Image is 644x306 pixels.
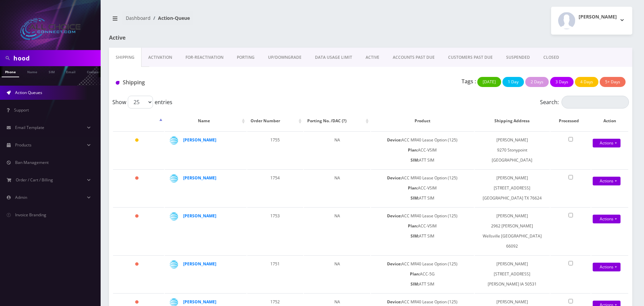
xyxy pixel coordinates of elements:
[475,255,550,293] td: [PERSON_NAME] [STREET_ADDRESS] [PERSON_NAME] IA 50531
[561,96,629,108] input: Search:
[247,169,303,207] td: 1754
[304,255,370,293] td: NA
[359,48,386,67] a: ACTIVE
[525,77,549,87] button: 2 Days
[410,271,420,277] b: Plan:
[593,215,621,223] a: Actions
[600,77,626,87] button: 5+ Days
[387,261,401,267] b: Device:
[84,66,106,77] a: Company
[151,14,190,21] li: Action-Queue
[386,48,441,67] a: ACCOUNTS PAST DUE
[593,263,621,271] a: Actions
[126,15,151,21] a: Dashboard
[408,147,418,153] b: Plan:
[116,81,119,85] img: Shipping
[261,48,308,67] a: UP/DOWNGRADE
[230,48,261,67] a: PORTING
[20,18,80,40] img: All Choice Connect
[408,223,418,229] b: Plan:
[593,139,621,147] a: Actions
[109,48,142,67] a: Shipping
[247,131,303,169] td: 1755
[15,160,49,165] span: Ban Management
[575,77,598,87] button: 4 Days
[593,177,621,185] a: Actions
[183,299,216,305] a: [PERSON_NAME]
[15,212,46,218] span: Invoice Branding
[540,96,629,108] label: Search:
[142,48,179,67] a: Activation
[475,131,550,169] td: [PERSON_NAME] 9270 Stonypoint [GEOGRAPHIC_DATA]
[411,281,419,287] b: SIM:
[304,207,370,255] td: NA
[371,131,474,169] td: ACC MR40 Lease Option (125) ACC-VSIM ATT SIM
[247,111,303,131] th: Order Number: activate to sort column ascending
[2,66,19,77] a: Phone
[16,177,53,183] span: Order / Cart / Billing
[537,48,566,67] a: CLOSED
[475,207,550,255] td: [PERSON_NAME] 2962 [PERSON_NAME] Wellsville [GEOGRAPHIC_DATA] 66092
[550,77,574,87] button: 3 Days
[304,169,370,207] td: NA
[128,96,153,108] select: Showentries
[441,48,499,67] a: CUSTOMERS PAST DUE
[387,137,401,143] b: Device:
[24,66,41,77] a: Name
[15,125,44,130] span: Email Template
[550,111,591,131] th: Processed: activate to sort column ascending
[13,52,99,64] input: Search in Company
[308,48,359,67] a: DATA USAGE LIMIT
[113,111,164,131] th: : activate to sort column descending
[477,77,501,87] button: [DATE]
[387,299,401,305] b: Device:
[247,255,303,293] td: 1751
[183,261,216,267] a: [PERSON_NAME]
[247,207,303,255] td: 1753
[387,213,401,219] b: Device:
[502,77,524,87] button: 1 Day
[411,233,419,239] b: SIM:
[591,111,628,131] th: Action
[371,111,474,131] th: Product
[165,111,247,131] th: Name: activate to sort column ascending
[371,207,474,255] td: ACC MR40 Lease Option (125) ACC-VSIM ATT SIM
[462,77,476,85] p: Tags :
[408,185,418,191] b: Plan:
[109,35,277,41] h1: Active
[411,157,419,163] b: SIM:
[387,175,401,181] b: Device:
[14,107,29,113] span: Support
[116,79,279,86] h1: Shipping
[475,111,550,131] th: Shipping Address
[304,131,370,169] td: NA
[109,11,366,30] nav: breadcrumb
[183,213,216,219] a: [PERSON_NAME]
[179,48,230,67] a: FOR-REActivation
[112,96,172,108] label: Show entries
[183,137,216,143] a: [PERSON_NAME]
[411,195,419,201] b: SIM:
[371,169,474,207] td: ACC MR40 Lease Option (125) ACC-VSIM ATT SIM
[475,169,550,207] td: [PERSON_NAME] [STREET_ADDRESS] [GEOGRAPHIC_DATA] TX 76624
[499,48,537,67] a: SUSPENDED
[551,7,632,35] button: [PERSON_NAME]
[45,66,58,77] a: SIM
[15,142,32,148] span: Products
[579,14,617,20] h2: [PERSON_NAME]
[63,66,79,77] a: Email
[15,194,27,200] span: Admin
[371,255,474,293] td: ACC MR40 Lease Option (125) ACC-5G ATT SIM
[15,90,42,95] span: Action Queues
[183,175,216,181] a: [PERSON_NAME]
[304,111,370,131] th: Porting No. /DAC (?): activate to sort column ascending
